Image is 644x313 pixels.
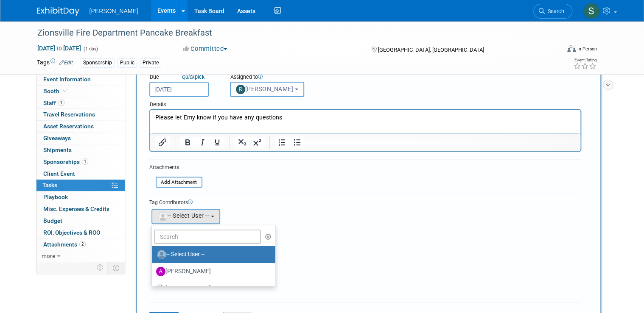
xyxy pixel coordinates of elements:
a: Tasks [36,180,125,191]
td: Personalize Event Tab Strip [93,262,108,273]
div: Event Rating [574,58,596,62]
label: -- Select User -- [156,248,267,261]
img: Unassigned-User-Icon.png [157,250,166,259]
a: Travel Reservations [36,109,125,120]
label: [PERSON_NAME] [156,282,267,295]
a: more [36,250,125,262]
span: 1 [58,100,64,106]
a: Attachments2 [36,239,125,250]
div: Sponsorship [81,58,115,67]
span: Asset Reservations [43,123,94,130]
label: [PERSON_NAME] [156,265,267,278]
a: ROI, Objectives & ROO [36,227,125,238]
button: Underline [210,136,224,148]
div: Assigned to [230,73,328,82]
a: Search [533,4,572,19]
span: Budget [43,217,62,224]
span: Event Information [43,76,91,83]
div: Tag Contributors [149,197,581,206]
span: -- Select User -- [157,212,210,219]
button: Subscript [235,136,249,148]
div: Private [140,58,161,67]
div: In-Person [577,46,597,52]
span: (1 day) [83,46,98,52]
span: 2 [79,241,86,247]
button: Italic [195,136,210,148]
span: Shipments [43,147,72,153]
a: Sponsorships1 [36,156,125,168]
span: Travel Reservations [43,111,95,118]
a: Misc. Expenses & Credits [36,203,125,215]
span: more [42,252,55,259]
span: Client Event [43,170,75,177]
i: Quick [182,74,195,80]
button: Superscript [250,136,264,148]
span: Playbook [43,194,68,200]
span: to [55,45,63,52]
button: [PERSON_NAME] [230,82,304,97]
span: [GEOGRAPHIC_DATA], [GEOGRAPHIC_DATA] [378,47,484,53]
span: Tasks [42,182,57,188]
a: Edit [59,60,73,66]
a: Client Event [36,168,125,180]
span: [PERSON_NAME] [90,8,138,14]
td: Toggle Event Tabs [107,262,125,273]
a: Playbook [36,191,125,203]
div: Event Format [514,44,597,57]
span: [PERSON_NAME] [236,86,294,92]
span: 1 [82,158,88,165]
img: Format-Inperson.png [567,45,576,52]
img: ExhibitDay [37,7,79,16]
span: ROI, Objectives & ROO [43,229,100,236]
div: Details [149,97,581,109]
button: Insert/edit link [155,136,170,148]
span: Staff [43,100,64,106]
input: Due Date [149,82,209,97]
a: Budget [36,215,125,227]
td: Tags [37,58,73,68]
span: Giveaways [43,135,71,141]
div: Public [118,58,137,67]
span: Misc. Expenses & Credits [43,205,109,212]
button: Bold [180,136,195,148]
div: Zionsville Fire Department Pancake Breakfast [34,25,549,41]
a: Shipments [36,144,125,156]
span: [DATE] [DATE] [37,44,81,52]
a: Giveaways [36,133,125,144]
span: Sponsorships [43,158,88,165]
img: A.jpg [156,267,165,276]
input: Search [154,230,261,244]
img: Sharon Aurelio [583,3,599,19]
iframe: Rich Text Area [150,110,580,133]
a: Event Information [36,74,125,85]
div: Attachments [149,164,202,171]
a: Staff1 [36,97,125,109]
i: Booth reservation complete [63,89,67,93]
span: Search [545,8,564,14]
button: Numbered list [275,136,289,148]
button: Bullet list [290,136,304,148]
div: Due [149,73,217,82]
button: Committed [180,44,230,53]
a: Asset Reservations [36,121,125,132]
span: Attachments [43,241,86,248]
a: Booth [36,86,125,97]
button: -- Select User -- [151,209,220,224]
a: Quickpick [180,73,206,80]
span: Booth [43,88,69,94]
